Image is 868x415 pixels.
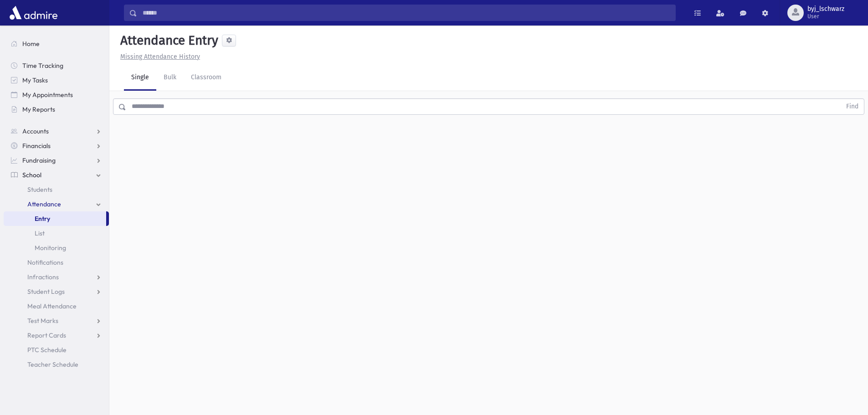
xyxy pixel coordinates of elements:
[4,255,109,270] a: Notifications
[27,258,63,266] span: Notifications
[27,346,67,354] span: PTC Schedule
[22,171,41,179] span: School
[4,197,109,211] a: Attendance
[27,360,78,369] span: Teacher Schedule
[807,5,844,13] span: byj_lschwarz
[117,53,200,61] a: Missing Attendance History
[35,244,66,252] span: Monitoring
[27,302,77,310] span: Meal Attendance
[124,65,156,91] a: Single
[117,33,218,48] h5: Attendance Entry
[4,87,109,102] a: My Appointments
[27,185,52,194] span: Students
[156,65,184,91] a: Bulk
[4,328,109,343] a: Report Cards
[4,73,109,87] a: My Tasks
[137,5,675,21] input: Search
[4,36,109,51] a: Home
[807,13,844,20] span: User
[4,357,109,372] a: Teacher Schedule
[27,200,61,208] span: Attendance
[841,99,864,114] button: Find
[4,241,109,255] a: Monitoring
[4,102,109,117] a: My Reports
[35,215,50,223] span: Entry
[22,76,48,84] span: My Tasks
[4,343,109,357] a: PTC Schedule
[4,153,109,168] a: Fundraising
[4,313,109,328] a: Test Marks
[27,287,65,296] span: Student Logs
[22,105,55,113] span: My Reports
[22,156,56,164] span: Fundraising
[4,182,109,197] a: Students
[7,4,60,22] img: AdmirePro
[22,142,51,150] span: Financials
[27,317,58,325] span: Test Marks
[22,40,40,48] span: Home
[4,226,109,241] a: List
[120,53,200,61] u: Missing Attendance History
[4,270,109,284] a: Infractions
[27,331,66,339] span: Report Cards
[22,127,49,135] span: Accounts
[27,273,59,281] span: Infractions
[35,229,45,237] span: List
[22,61,63,70] span: Time Tracking
[22,91,73,99] span: My Appointments
[4,168,109,182] a: School
[4,138,109,153] a: Financials
[4,284,109,299] a: Student Logs
[4,58,109,73] a: Time Tracking
[4,299,109,313] a: Meal Attendance
[4,124,109,138] a: Accounts
[184,65,229,91] a: Classroom
[4,211,106,226] a: Entry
